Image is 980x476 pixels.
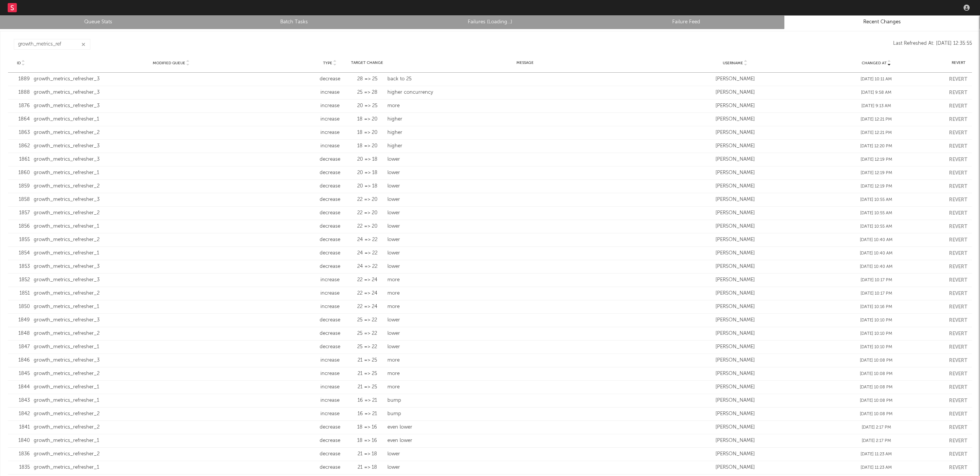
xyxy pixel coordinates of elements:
[387,249,663,257] div: lower
[313,357,347,364] div: increase
[387,450,663,458] div: lower
[34,209,309,217] div: growth_metrics_refresher_2
[949,157,967,162] button: Revert
[666,223,804,230] div: [PERSON_NAME]
[808,116,945,123] div: [DATE] 12:21 PM
[12,370,30,378] div: 1845
[666,249,804,257] div: [PERSON_NAME]
[808,384,945,391] div: [DATE] 10:08 PM
[12,156,30,163] div: 1861
[666,397,804,404] div: [PERSON_NAME]
[351,370,384,378] div: 21 => 25
[12,276,30,284] div: 1852
[949,331,967,336] button: Revert
[34,410,309,418] div: growth_metrics_refresher_2
[34,236,309,244] div: growth_metrics_refresher_2
[862,61,887,65] span: Changed At
[34,156,309,163] div: growth_metrics_refresher_3
[313,209,347,217] div: decrease
[808,411,945,417] div: [DATE] 10:08 PM
[387,276,663,284] div: more
[387,424,663,431] div: even lower
[34,116,309,123] div: growth_metrics_refresher_1
[12,424,30,431] div: 1841
[387,142,663,150] div: higher
[808,143,945,150] div: [DATE] 12:20 PM
[949,425,967,430] button: Revert
[313,249,347,257] div: decrease
[313,464,347,471] div: decrease
[592,18,780,27] a: Failure Feed
[808,210,945,217] div: [DATE] 10:55 AM
[666,370,804,378] div: [PERSON_NAME]
[808,438,945,444] div: [DATE] 2:17 PM
[666,276,804,284] div: [PERSON_NAME]
[351,397,384,404] div: 16 => 21
[387,383,663,391] div: more
[200,18,388,27] a: Batch Tasks
[387,464,663,471] div: lower
[313,303,347,311] div: increase
[34,223,309,230] div: growth_metrics_refresher_1
[34,169,309,177] div: growth_metrics_refresher_1
[949,264,967,269] button: Revert
[34,424,309,431] div: growth_metrics_refresher_2
[396,18,584,27] a: Failures (Loading...)
[387,397,663,404] div: bump
[387,236,663,244] div: lower
[313,276,347,284] div: increase
[313,263,347,271] div: decrease
[34,142,309,150] div: growth_metrics_refresher_3
[949,197,967,202] button: Revert
[34,263,309,271] div: growth_metrics_refresher_3
[313,236,347,244] div: decrease
[34,383,309,391] div: growth_metrics_refresher_1
[12,450,30,458] div: 1836
[949,171,967,176] button: Revert
[313,383,347,391] div: increase
[351,290,384,297] div: 22 => 24
[351,316,384,324] div: 25 => 22
[949,117,967,122] button: Revert
[12,263,30,271] div: 1853
[313,397,347,404] div: increase
[34,276,309,284] div: growth_metrics_refresher_3
[351,249,384,257] div: 24 => 22
[808,465,945,471] div: [DATE] 11:23 AM
[949,77,967,82] button: Revert
[666,263,804,271] div: [PERSON_NAME]
[34,370,309,378] div: growth_metrics_refresher_2
[34,89,309,96] div: growth_metrics_refresher_3
[351,169,384,177] div: 20 => 18
[12,116,30,123] div: 1864
[90,39,972,50] div: Last Refreshed At: [DATE] 12:35:55
[949,144,967,149] button: Revert
[313,316,347,324] div: decrease
[12,343,30,351] div: 1847
[808,76,945,83] div: [DATE] 10:11 AM
[949,130,967,135] button: Revert
[313,102,347,110] div: increase
[949,278,967,283] button: Revert
[351,209,384,217] div: 22 => 20
[808,317,945,324] div: [DATE] 10:10 PM
[666,290,804,297] div: [PERSON_NAME]
[34,450,309,458] div: growth_metrics_refresher_2
[949,184,967,189] button: Revert
[351,383,384,391] div: 21 => 25
[949,439,967,443] button: Revert
[351,330,384,337] div: 25 => 22
[12,223,30,230] div: 1856
[34,397,309,404] div: growth_metrics_refresher_1
[808,424,945,431] div: [DATE] 2:17 PM
[387,183,663,190] div: lower
[949,104,967,109] button: Revert
[12,330,30,337] div: 1848
[808,331,945,337] div: [DATE] 10:10 PM
[949,345,967,350] button: Revert
[34,343,309,351] div: growth_metrics_refresher_1
[808,250,945,257] div: [DATE] 10:40 AM
[808,371,945,377] div: [DATE] 10:08 PM
[949,90,967,95] button: Revert
[351,129,384,137] div: 18 => 20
